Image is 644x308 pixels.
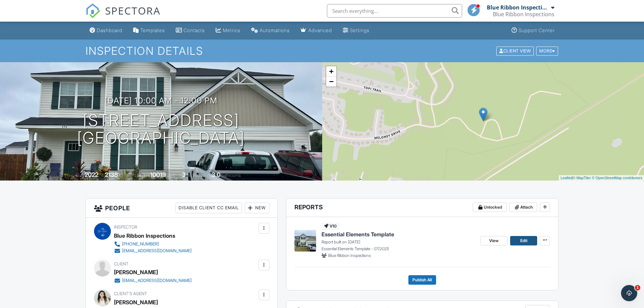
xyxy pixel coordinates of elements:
h1: [STREET_ADDRESS] [GEOGRAPHIC_DATA] [77,112,245,147]
div: Templates [140,27,165,33]
a: Automations (Basic) [248,24,292,37]
a: Client View [496,48,535,53]
a: Settings [340,24,372,37]
h3: [DATE] 10:00 am - 12:00 pm [105,96,217,105]
div: Settings [350,27,369,33]
div: Blue Ribbon Inspections [493,11,554,18]
div: 2138 [105,171,118,178]
iframe: Intercom live chat [621,285,637,301]
div: Dashboard [97,27,122,33]
div: [EMAIL_ADDRESS][DOMAIN_NAME] [122,248,192,254]
a: Leaflet [560,176,572,180]
a: Zoom in [326,66,336,76]
span: Lot Size [135,173,149,178]
a: Templates [130,24,168,37]
a: [PERSON_NAME] [114,297,158,307]
a: Metrics [213,24,243,37]
a: © MapTiler [573,176,591,180]
div: 3 [182,171,186,178]
div: 10019 [150,171,166,178]
div: New [245,203,269,213]
span: bedrooms [187,173,205,178]
a: [PHONE_NUMBER] [114,241,192,247]
div: Support Center [519,27,555,33]
a: Zoom out [326,76,336,87]
div: [EMAIL_ADDRESS][DOMAIN_NAME] [122,278,192,283]
div: 3.0 [212,171,220,178]
div: Client View [496,46,534,55]
a: [EMAIL_ADDRESS][DOMAIN_NAME] [114,247,192,254]
div: [PERSON_NAME] [114,267,158,277]
input: Search everything... [327,4,462,18]
span: Inspector [114,224,137,230]
span: Built [76,173,84,178]
div: Automations [260,27,290,33]
span: SPECTORA [105,3,161,18]
img: The Best Home Inspection Software - Spectora [86,3,100,18]
a: Support Center [509,24,557,37]
h3: People [86,198,278,218]
span: Client's Agent [114,291,147,296]
a: Dashboard [87,24,125,37]
span: sq. ft. [119,173,128,178]
div: [PHONE_NUMBER] [122,241,159,247]
a: [EMAIL_ADDRESS][DOMAIN_NAME] [114,277,192,284]
div: Metrics [223,27,240,33]
a: © OpenStreetMap contributors [592,176,642,180]
div: | [559,175,644,181]
span: Client [114,261,128,266]
span: bathrooms [221,173,241,178]
h1: Inspection Details [86,45,559,57]
a: Contacts [173,24,208,37]
div: More [536,46,558,55]
div: Blue Ribbon Inspections [114,231,175,241]
div: 2022 [85,171,98,178]
span: sq.ft. [167,173,175,178]
div: Advanced [308,27,332,33]
div: Disable Client CC Email [175,203,242,213]
div: Blue Ribbon Inspections [487,4,549,11]
a: Advanced [298,24,335,37]
div: Contacts [184,27,205,33]
span: 1 [635,285,640,290]
a: SPECTORA [86,9,161,23]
